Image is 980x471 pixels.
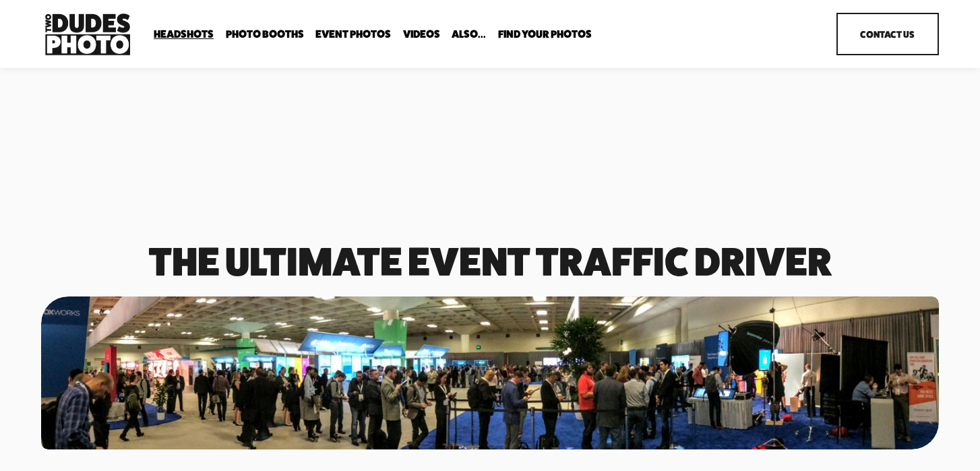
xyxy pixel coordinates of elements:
a: Videos [403,28,440,41]
a: folder dropdown [498,28,592,41]
span: Photo Booths [226,29,304,40]
span: Headshots [154,29,214,40]
a: folder dropdown [154,28,214,41]
span: Also... [452,29,486,40]
img: Two Dudes Photo | Headshots, Portraits &amp; Photo Booths [41,10,134,59]
a: folder dropdown [226,28,304,41]
a: folder dropdown [452,28,486,41]
h1: The Ultimate event traffic driver [41,243,939,280]
a: Contact Us [836,13,939,55]
a: Event Photos [315,28,391,41]
span: Find Your Photos [498,29,592,40]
